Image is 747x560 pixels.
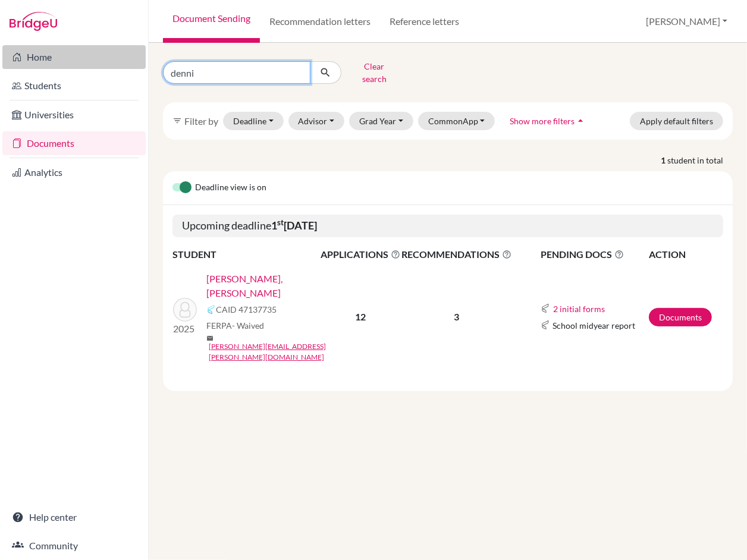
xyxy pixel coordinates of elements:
[541,247,648,262] span: PENDING DOCS
[418,112,495,130] button: CommonApp
[195,181,266,195] span: Deadline view is on
[553,319,635,332] span: School midyear report
[667,154,733,166] span: student in total
[206,335,214,342] span: mail
[172,247,320,262] th: STUDENT
[553,302,605,316] button: 2 initial forms
[2,131,146,155] a: Documents
[401,310,511,324] p: 3
[209,341,328,363] a: [PERSON_NAME][EMAIL_ADDRESS][PERSON_NAME][DOMAIN_NAME]
[510,116,575,126] span: Show more filters
[321,247,400,262] span: APPLICATIONS
[541,304,550,313] img: Common App logo
[2,505,146,529] a: Help center
[206,272,328,300] a: [PERSON_NAME], [PERSON_NAME]
[349,112,413,130] button: Grad Year
[649,308,712,326] a: Documents
[277,218,284,227] sup: st
[2,534,146,558] a: Community
[630,112,723,130] button: Apply default filters
[500,112,597,130] button: Show more filtersarrow_drop_up
[173,298,197,322] img: Gajdek, Bono Jakub
[661,154,667,166] strong: 1
[223,112,284,130] button: Deadline
[355,311,366,322] b: 12
[172,215,723,237] h5: Upcoming deadline
[163,61,310,84] input: Find student by name...
[288,112,345,130] button: Advisor
[641,10,733,33] button: [PERSON_NAME]
[2,161,146,184] a: Analytics
[2,103,146,127] a: Universities
[401,247,511,262] span: RECOMMENDATIONS
[648,247,723,262] th: ACTION
[2,45,146,69] a: Home
[541,320,550,330] img: Common App logo
[2,74,146,97] a: Students
[206,305,216,314] img: Common App logo
[575,115,586,127] i: arrow_drop_up
[232,320,264,331] span: - Waived
[341,57,407,88] button: Clear search
[10,12,57,31] img: Bridge-U
[216,303,277,316] span: CAID 47137735
[271,219,317,232] b: 1 [DATE]
[173,322,197,336] p: 2025
[206,319,264,332] span: FERPA
[172,116,182,125] i: filter_list
[184,115,218,127] span: Filter by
